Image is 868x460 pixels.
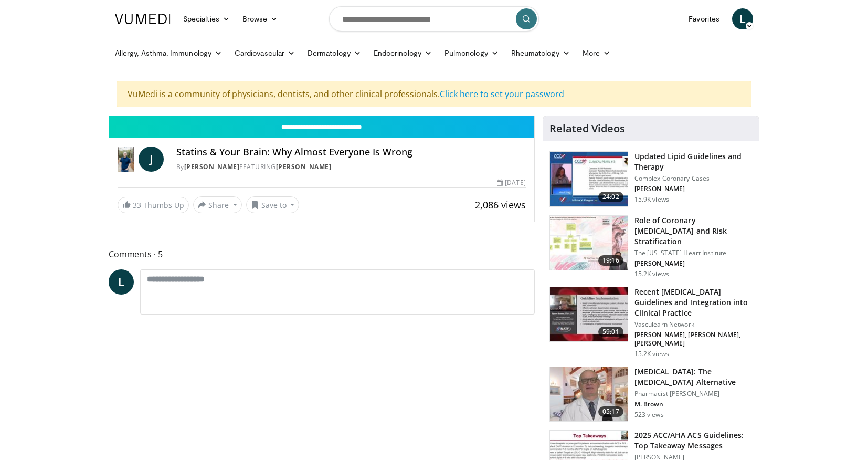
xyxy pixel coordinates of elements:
[634,411,664,419] p: 523 views
[193,196,242,213] button: Share
[118,147,134,172] img: Dr. Jordan Rennicke
[634,320,753,329] p: Vasculearn Network
[440,88,564,100] a: Click here to set your password
[634,350,669,358] p: 15.2K views
[634,249,753,257] p: The [US_STATE] Heart Institute
[550,367,628,422] img: ce9609b9-a9bf-4b08-84dd-8eeb8ab29fc6.150x105_q85_crop-smart_upscale.jpg
[118,197,189,213] a: 33 Thumbs Up
[634,270,669,278] p: 15.2K views
[634,400,753,409] p: M. Brown
[497,178,525,187] div: [DATE]
[634,390,753,398] p: Pharmacist [PERSON_NAME]
[184,162,240,171] a: [PERSON_NAME]
[505,43,576,64] a: Rheumatology
[177,8,236,29] a: Specialties
[475,198,526,211] span: 2,086 views
[732,8,753,29] a: L
[550,152,628,206] img: 77f671eb-9394-4acc-bc78-a9f077f94e00.150x105_q85_crop-smart_upscale.jpg
[139,147,164,172] a: J
[109,269,134,295] a: L
[634,430,753,451] h3: 2025 ACC/AHA ACS Guidelines: Top Takeaway Messages
[550,287,628,342] img: 87825f19-cf4c-4b91-bba1-ce218758c6bb.150x105_q85_crop-smart_upscale.jpg
[367,43,438,64] a: Endocrinology
[634,331,753,348] p: [PERSON_NAME], [PERSON_NAME], [PERSON_NAME]
[598,406,623,417] span: 05:17
[549,122,625,135] h4: Related Videos
[117,81,751,107] div: VuMedi is a community of physicians, dentists, and other clinical professionals.
[301,43,367,64] a: Dermatology
[682,8,726,29] a: Favorites
[634,367,753,388] h3: [MEDICAL_DATA]: The [MEDICAL_DATA] Alternative
[598,327,623,337] span: 59:01
[634,185,753,193] p: [PERSON_NAME]
[329,6,539,32] input: Search topics, interventions
[634,195,669,204] p: 15.9K views
[176,147,526,158] h4: Statins & Your Brain: Why Almost Everyone Is Wrong
[576,43,617,64] a: More
[246,196,300,213] button: Save to
[598,192,623,202] span: 24:02
[549,367,753,422] a: 05:17 [MEDICAL_DATA]: The [MEDICAL_DATA] Alternative Pharmacist [PERSON_NAME] M. Brown 523 views
[634,259,753,268] p: [PERSON_NAME]
[549,215,753,278] a: 19:16 Role of Coronary [MEDICAL_DATA] and Risk Stratification The [US_STATE] Heart Institute [PER...
[634,174,753,183] p: Complex Coronary Cases
[109,247,535,261] span: Comments 5
[236,8,284,29] a: Browse
[598,255,623,266] span: 19:16
[276,162,332,171] a: [PERSON_NAME]
[438,43,505,64] a: Pulmonology
[549,151,753,207] a: 24:02 Updated Lipid Guidelines and Therapy Complex Coronary Cases [PERSON_NAME] 15.9K views
[228,43,301,64] a: Cardiovascular
[109,43,228,64] a: Allergy, Asthma, Immunology
[550,216,628,270] img: 1efa8c99-7b8a-4ab5-a569-1c219ae7bd2c.150x105_q85_crop-smart_upscale.jpg
[176,162,526,172] div: By FEATURING
[133,200,141,210] span: 33
[115,14,171,24] img: VuMedi Logo
[634,215,753,247] h3: Role of Coronary [MEDICAL_DATA] and Risk Stratification
[634,151,753,172] h3: Updated Lipid Guidelines and Therapy
[634,287,753,318] h3: Recent [MEDICAL_DATA] Guidelines and Integration into Clinical Practice
[549,287,753,358] a: 59:01 Recent [MEDICAL_DATA] Guidelines and Integration into Clinical Practice Vasculearn Network ...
